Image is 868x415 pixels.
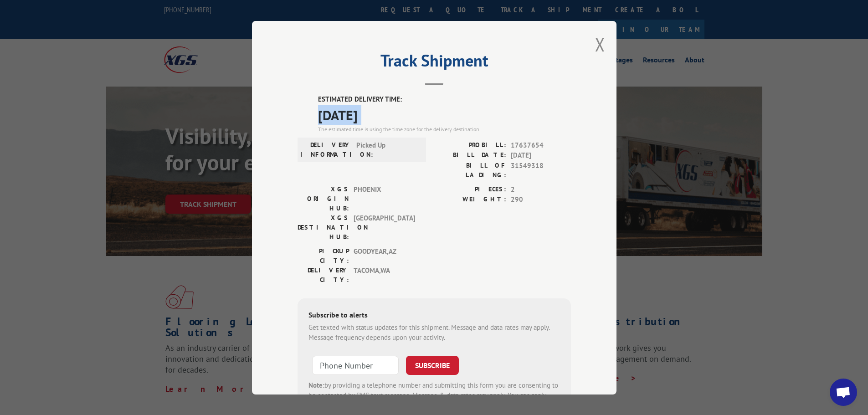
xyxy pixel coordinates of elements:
[298,54,571,72] h2: Track Shipment
[434,150,506,161] label: BILL DATE:
[595,32,605,56] button: Close modal
[318,125,571,133] div: The estimated time is using the time zone for the delivery destination.
[300,140,352,159] label: DELIVERY INFORMATION:
[354,265,415,284] span: TACOMA , WA
[434,140,506,150] label: PROBILL:
[308,322,560,343] div: Get texted with status updates for this shipment. Message and data rates may apply. Message frequ...
[511,160,571,179] span: 31549318
[308,380,560,411] div: by providing a telephone number and submitting this form you are consenting to be contacted by SM...
[298,265,349,284] label: DELIVERY CITY:
[406,355,459,374] button: SUBSCRIBE
[298,184,349,213] label: XGS ORIGIN HUB:
[511,195,571,205] span: 290
[318,94,571,105] label: ESTIMATED DELIVERY TIME:
[354,213,415,241] span: [GEOGRAPHIC_DATA]
[318,104,571,125] span: [DATE]
[354,246,415,265] span: GOODYEAR , AZ
[511,184,571,195] span: 2
[298,246,349,265] label: PICKUP CITY:
[434,160,506,179] label: BILL OF LADING:
[511,140,571,150] span: 17637654
[354,184,415,213] span: PHOENIX
[434,195,506,205] label: WEIGHT:
[312,355,399,374] input: Phone Number
[830,379,857,406] div: Open chat
[308,380,324,389] strong: Note:
[356,140,418,159] span: Picked Up
[298,213,349,241] label: XGS DESTINATION HUB:
[308,309,560,322] div: Subscribe to alerts
[434,184,506,195] label: PIECES:
[511,150,571,161] span: [DATE]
